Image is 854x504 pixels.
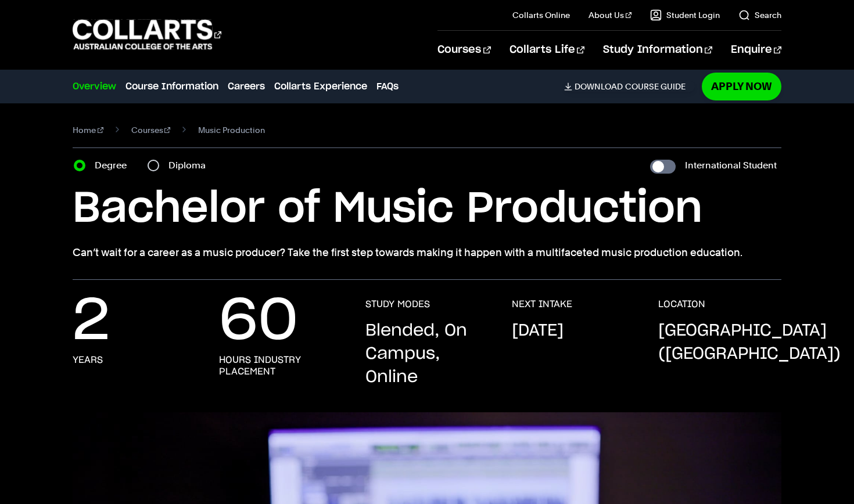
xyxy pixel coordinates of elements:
p: Blended, On Campus, Online [365,319,489,389]
a: Search [738,9,781,21]
a: Courses [131,122,171,138]
a: About Us [589,9,631,21]
h3: LOCATION [658,298,705,310]
a: Overview [73,80,116,93]
p: Can’t wait for a career as a music producer? Take the first step towards making it happen with a ... [73,244,781,261]
p: 2 [73,298,110,345]
p: [GEOGRAPHIC_DATA] ([GEOGRAPHIC_DATA]) [658,319,841,366]
span: Music Production [198,122,265,138]
a: FAQs [376,80,399,93]
p: [DATE] [512,319,564,343]
label: Diploma [168,157,213,174]
h3: hours industry placement [219,354,342,377]
a: Careers [228,80,265,93]
p: 60 [219,298,298,345]
h3: STUDY MODES [365,298,430,310]
a: Home [73,122,103,138]
a: Apply Now [702,73,781,100]
a: Collarts Life [509,31,584,69]
a: Collarts Online [512,9,570,21]
label: International Student [685,157,777,174]
h3: Years [73,354,103,366]
a: Courses [437,31,490,69]
a: Course Information [125,80,218,93]
div: Go to homepage [73,18,221,51]
h1: Bachelor of Music Production [73,183,781,235]
a: Collarts Experience [274,80,367,93]
label: Degree [95,157,134,174]
a: Study Information [603,31,712,69]
h3: NEXT INTAKE [512,298,572,310]
span: Download [575,81,623,92]
a: DownloadCourse Guide [564,81,695,92]
a: Student Login [650,9,720,21]
a: Enquire [731,31,781,69]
